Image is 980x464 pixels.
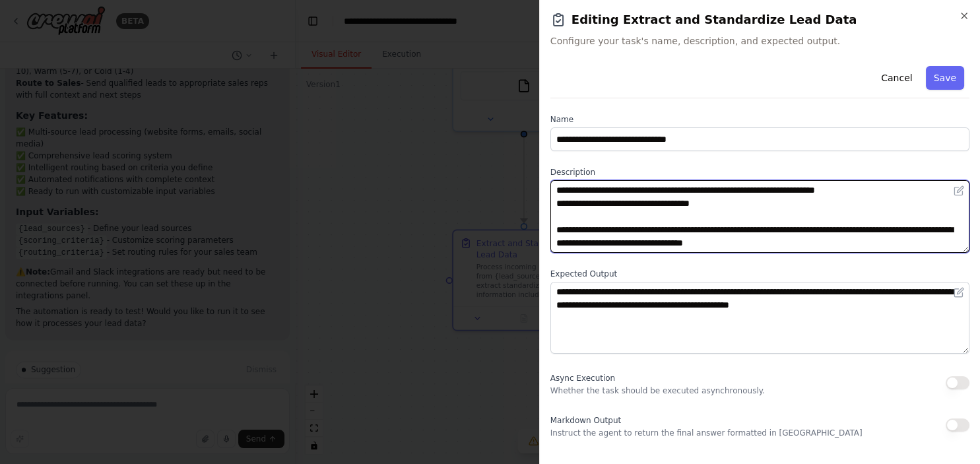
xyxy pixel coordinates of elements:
label: Expected Output [550,269,969,279]
label: Name [550,114,969,125]
button: Open in editor [951,183,967,199]
p: Whether the task should be executed asynchronously. [550,385,765,396]
span: Markdown Output [550,416,621,425]
button: Save [926,66,964,90]
h2: Editing Extract and Standardize Lead Data [550,11,969,29]
span: Configure your task's name, description, and expected output. [550,34,969,48]
span: Async Execution [550,374,615,383]
p: Instruct the agent to return the final answer formatted in [GEOGRAPHIC_DATA] [550,428,863,438]
button: Open in editor [951,284,967,300]
button: Cancel [873,66,920,90]
label: Description [550,167,969,178]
